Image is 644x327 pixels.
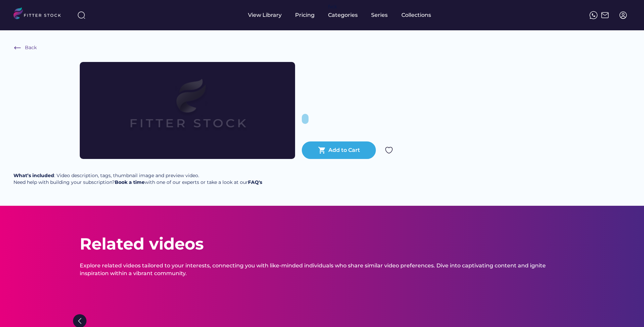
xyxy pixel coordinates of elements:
[13,7,67,21] img: LOGO.svg
[13,44,22,52] img: Frame%20%286%29.svg
[601,11,609,19] img: Frame%2051.svg
[371,11,388,19] div: Series
[589,11,598,19] img: meteor-icons_whatsapp%20%281%29.svg
[328,11,358,19] div: Categories
[13,172,262,186] div: : Video description, tags, thumbnail image and preview video. Need help with building your subscr...
[77,11,85,19] img: search-normal%203.svg
[13,172,54,178] strong: What’s included
[619,11,627,19] img: profile-circle.svg
[25,44,37,51] div: Back
[318,146,326,154] button: shopping_cart
[328,146,360,154] div: Add to Cart
[385,146,393,154] img: Group%201000002324.svg
[328,3,337,10] div: fvck
[115,179,145,185] a: Book a time
[80,262,564,277] div: Explore related videos tailored to your interests, connecting you with like-minded individuals wh...
[80,233,204,255] div: Related videos
[248,11,282,19] div: View Library
[101,62,274,159] img: Frame%2079%20%281%29.svg
[401,11,431,19] div: Collections
[248,179,262,185] a: FAQ's
[295,11,315,19] div: Pricing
